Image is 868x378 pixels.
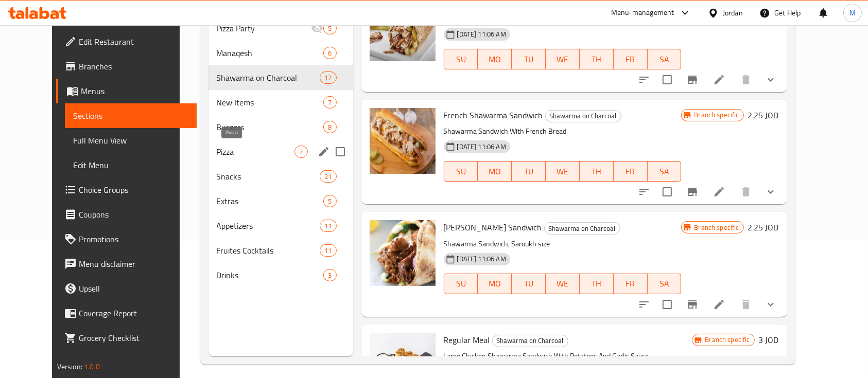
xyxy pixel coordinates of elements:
span: Select to update [656,294,678,315]
button: MO [478,274,512,294]
span: SA [652,52,678,67]
span: Regular Meal [444,332,490,348]
span: WE [550,164,576,179]
span: FR [618,52,644,67]
span: [DATE] 11:06 AM [453,254,510,264]
a: Promotions [56,227,197,251]
span: SU [448,164,474,179]
button: SA [648,274,682,294]
span: 5 [324,196,336,206]
div: Extras5 [209,189,353,213]
div: items [294,146,307,158]
div: items [323,47,336,59]
button: FR [614,49,648,69]
span: Promotions [79,233,189,245]
button: FR [614,161,648,182]
span: Coverage Report [79,307,189,319]
a: Menus [56,79,197,103]
span: 7 [324,98,336,107]
span: 21 [320,172,336,182]
span: Version: [57,360,82,373]
span: Select to update [656,181,678,203]
a: Full Menu View [65,128,197,153]
svg: Inactive section [311,22,323,34]
button: SA [648,49,682,69]
button: show more [758,292,783,317]
div: Shawarma on Charcoal17 [209,65,353,90]
button: delete [734,179,758,204]
p: Shawarma Sandwich, Saroukh size [444,238,682,250]
span: FR [618,164,644,179]
div: Pizza Party5 [209,16,353,41]
button: Branch-specific-item [680,67,705,92]
span: Branches [79,60,189,73]
span: Coupons [79,208,189,221]
span: Full Menu View [73,134,189,147]
button: Branch-specific-item [680,292,705,317]
button: FR [614,274,648,294]
span: 6 [324,48,336,58]
span: Fruites Cocktails [217,244,320,257]
button: WE [546,274,580,294]
div: items [320,170,336,183]
span: WE [550,276,576,291]
a: Grocery Checklist [56,326,197,350]
div: items [320,244,336,257]
button: TU [512,161,546,182]
span: Drinks [217,269,324,281]
span: WE [550,52,576,67]
span: Edit Menu [73,159,189,171]
a: Sections [65,103,197,128]
h6: 2.25 JOD [748,108,779,122]
span: Choice Groups [79,184,189,196]
span: Snacks [217,170,320,183]
span: SA [652,276,678,291]
div: Snacks21 [209,164,353,189]
button: SU [444,274,478,294]
span: Branch specific [690,110,743,120]
svg: Show Choices [765,186,777,198]
span: Shawarma on Charcoal [545,223,620,235]
span: Branch specific [690,223,743,232]
span: Grocery Checklist [79,332,189,344]
span: 11 [320,246,336,256]
button: show more [758,67,783,92]
a: Edit menu item [713,74,725,86]
div: Manaqesh6 [209,41,353,65]
span: Menu disclaimer [79,258,189,270]
span: Sections [73,110,189,122]
p: Shawarma Sandwich With French Bread [444,125,682,138]
h6: 2.25 JOD [748,220,779,235]
span: MO [482,164,508,179]
button: sort-choices [632,292,656,317]
button: MO [478,161,512,182]
span: MO [482,52,508,67]
div: Shawarma on Charcoal [544,222,620,235]
button: WE [546,161,580,182]
span: Shawarma on Charcoal [546,110,621,122]
span: [DATE] 11:06 AM [453,29,510,39]
svg: Show Choices [765,74,777,86]
span: Burgers [217,121,324,133]
button: SA [648,161,682,182]
img: French Shawarma Sandwich [370,108,436,174]
div: items [323,195,336,207]
div: Burgers8 [209,115,353,139]
svg: Show Choices [765,298,777,311]
div: items [320,71,336,84]
span: New Items [217,96,324,109]
div: items [323,22,336,34]
span: Shawarma on Charcoal [493,335,568,347]
div: Manaqesh [217,47,324,59]
div: items [323,121,336,133]
span: Branch specific [701,335,754,345]
span: Pizza Party [217,22,311,34]
div: Appetizers [217,220,320,232]
span: Shawarma on Charcoal [217,71,320,84]
button: TH [580,49,614,69]
span: French Shawarma Sandwich [444,107,543,123]
button: TH [580,274,614,294]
